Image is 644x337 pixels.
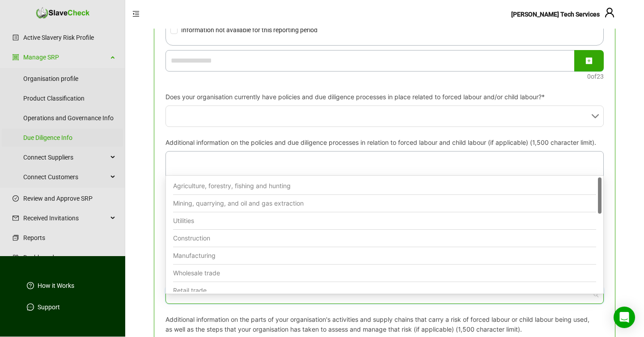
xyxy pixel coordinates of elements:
[13,215,19,221] span: mail
[23,48,108,66] a: Manage SRP
[173,247,596,265] div: Manufacturing
[38,303,60,312] a: Support
[27,303,34,311] span: message
[165,72,604,81] div: 0 of 23
[511,11,600,18] span: [PERSON_NAME] Tech Services
[13,54,19,60] span: group
[173,177,596,195] div: Agriculture, forestry, fishing and hunting
[168,282,602,299] div: Retail trade
[604,7,615,18] span: user
[168,230,602,247] div: Construction
[173,212,596,230] div: Utilities
[168,265,602,282] div: Wholesale trade
[168,212,602,230] div: Utilities
[23,190,116,207] a: Review and Approve SRP
[23,29,94,46] a: Active Slavery Risk Profile
[132,10,140,17] span: menu-fold
[23,89,116,107] a: Product Classification
[168,177,602,195] div: Agriculture, forestry, fishing and hunting
[38,281,74,290] a: How it Works
[23,168,108,186] span: Connect Customers
[165,138,602,147] label: Additional information on the policies and due diligence processes in relation to forced labour a...
[27,282,34,289] span: question-circle
[585,57,593,64] span: plus-square
[171,292,173,298] input: Have you identified forced labour or child labour risks in your activities and supply chains rela...
[23,229,116,247] a: Reports
[23,249,116,266] a: Dashboard
[23,209,108,227] span: Received Invitations
[178,25,321,35] span: Information not available for this reporting period
[165,92,551,102] label: Does your organisation currently have policies and due diligence processes in place related to fo...
[23,70,116,88] a: Organisation profile
[166,152,603,206] textarea: Additional information on the policies and due diligence processes in relation to forced labour a...
[173,282,596,299] div: Retail trade
[23,148,108,166] span: Connect Suppliers
[168,247,602,265] div: Manufacturing
[168,195,602,212] div: Mining, quarrying, and oil and gas extraction
[23,109,116,127] a: Operations and Governance Info
[614,307,635,328] div: Open Intercom Messenger
[23,129,116,147] a: Due Diligence Info
[173,230,596,247] div: Construction
[165,315,604,334] label: Additional information on the parts of your organisation's activities and supply chains that carr...
[574,50,604,72] button: plus-square
[173,265,596,282] div: Wholesale trade
[173,195,596,212] div: Mining, quarrying, and oil and gas extraction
